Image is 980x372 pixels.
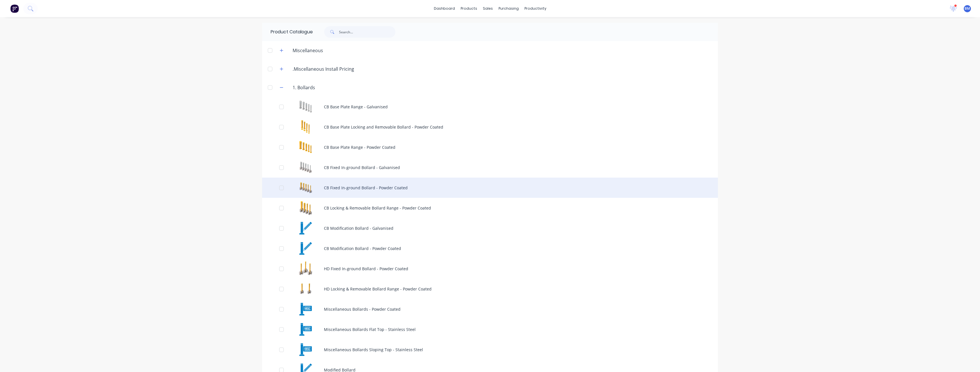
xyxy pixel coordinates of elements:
[262,279,718,299] div: HD Locking & Removable Bollard Range - Powder CoatedHD Locking & Removable Bollard Range - Powder...
[262,340,718,360] div: Miscellaneous Bollards Sloping Top - Stainless SteelMiscellaneous Bollards Sloping Top - Stainles...
[262,137,718,157] div: CB Base Plate Range - Powder CoatedCB Base Plate Range - Powder Coated
[262,178,718,198] div: CB Fixed In-ground Bollard - Powder CoatedCB Fixed In-ground Bollard - Powder Coated
[480,4,496,13] div: sales
[288,66,359,72] div: .Miscellaneous Install Pricing
[262,97,718,117] div: CB Base Plate Range - GalvanisedCB Base Plate Range - Galvanised
[965,6,970,11] span: BM
[10,4,19,13] img: Factory
[431,4,458,13] a: dashboard
[262,157,718,178] div: CB Fixed In-ground Bollard - GalvanisedCB Fixed In-ground Bollard - Galvanised
[262,198,718,218] div: CB Locking & Removable Bollard Range - Powder CoatedCB Locking & Removable Bollard Range - Powder...
[522,4,549,13] div: productivity
[496,4,522,13] div: purchasing
[339,26,395,38] input: Search...
[288,84,320,91] div: 1. Bollards
[458,4,480,13] div: products
[262,238,718,259] div: CB Modification Bollard - Powder CoatedCB Modification Bollard - Powder Coated
[262,319,718,340] div: Miscellaneous Bollards Flat Top - Stainless SteelMiscellaneous Bollards Flat Top - Stainless Steel
[262,259,718,279] div: HD Fixed In-ground Bollard - Powder CoatedHD Fixed In-ground Bollard - Powder Coated
[262,23,313,41] div: Product Catalogue
[262,117,718,137] div: CB Base Plate Locking and Removable Bollard - Powder CoatedCB Base Plate Locking and Removable Bo...
[262,299,718,319] div: Miscellaneous Bollards - Powder CoatedMiscellaneous Bollards - Powder Coated
[262,218,718,238] div: CB Modification Bollard - Galvanised CB Modification Bollard - Galvanised
[288,47,328,54] div: Miscellaneous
